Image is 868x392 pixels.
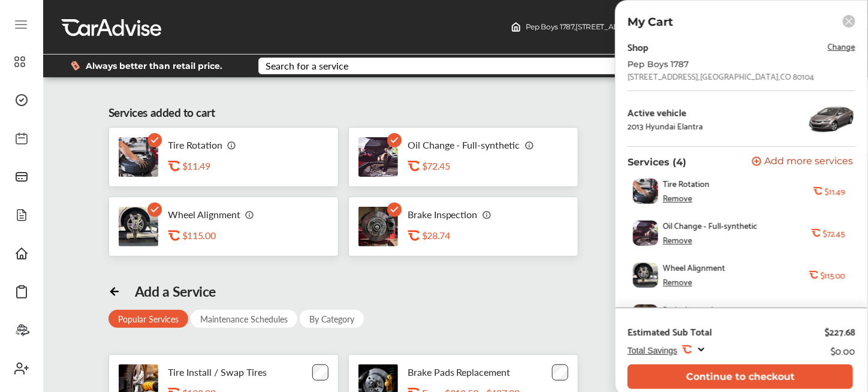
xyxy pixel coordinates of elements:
[245,210,255,219] img: info_icon_vector.svg
[71,61,80,71] img: dollor_label_vector.a70140d1.svg
[633,221,658,246] img: oil-change-thumb.jpg
[526,22,759,31] span: Pep Boys 1787 , [STREET_ADDRESS] [GEOGRAPHIC_DATA] , CO 80104
[628,15,673,29] p: My Cart
[108,104,215,121] div: Services added to cart
[168,139,222,150] p: Tire Rotation
[266,61,348,71] div: Search for a service
[831,342,855,358] div: $0.00
[628,325,712,337] div: Estimated Sub Total
[663,277,692,287] div: Remove
[628,38,649,55] div: Shop
[628,364,853,389] button: Continue to checkout
[300,310,364,328] div: By Category
[108,310,188,328] div: Popular Services
[182,160,302,171] div: $11.49
[825,186,845,196] b: $11.49
[408,209,478,220] p: Brake Inspection
[663,221,758,230] span: Oil Change - Full-synthetic
[628,71,815,81] div: [STREET_ADDRESS] , [GEOGRAPHIC_DATA] , CO 80104
[821,270,845,280] b: $115.00
[358,207,398,246] img: brake-inspection-thumb.jpg
[422,230,542,241] div: $28.74
[752,156,853,168] button: Add more services
[422,160,542,171] div: $72.45
[663,235,692,245] div: Remove
[628,121,703,131] div: 2013 Hyundai Elantra
[408,366,511,378] p: Brake Pads Replacement
[227,140,237,150] img: info_icon_vector.svg
[633,304,658,330] img: brake-inspection-thumb.jpg
[628,59,819,69] div: Pep Boys 1787
[191,310,297,328] div: Maintenance Schedules
[823,228,845,238] b: $72.45
[408,139,520,150] p: Oil Change - Full-synthetic
[764,156,853,168] span: Add more services
[628,156,686,168] p: Services (4)
[633,179,658,204] img: tire-rotation-thumb.jpg
[119,137,158,177] img: tire-rotation-thumb.jpg
[483,210,492,219] img: info_icon_vector.svg
[633,263,658,288] img: wheel-alignment-thumb.jpg
[663,263,725,272] span: Wheel Alignment
[628,346,677,355] span: Total Savings
[825,325,855,337] div: $227.68
[182,230,302,241] div: $115.00
[663,193,692,203] div: Remove
[628,107,703,117] div: Active vehicle
[135,283,216,300] div: Add a Service
[828,39,855,53] span: Change
[511,22,521,32] img: header-home-logo.8d720a4f.svg
[525,140,535,150] img: info_icon_vector.svg
[168,209,240,220] p: Wheel Alignment
[663,304,723,314] span: Brake Inspection
[86,62,222,70] span: Always better than retail price.
[168,366,267,378] p: Tire Install / Swap Tires
[752,156,855,168] a: Add more services
[663,179,710,188] span: Tire Rotation
[358,137,398,177] img: oil-change-thumb.jpg
[119,207,158,246] img: wheel-alignment-thumb.jpg
[807,101,855,137] img: 8129_st0640_046.jpg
